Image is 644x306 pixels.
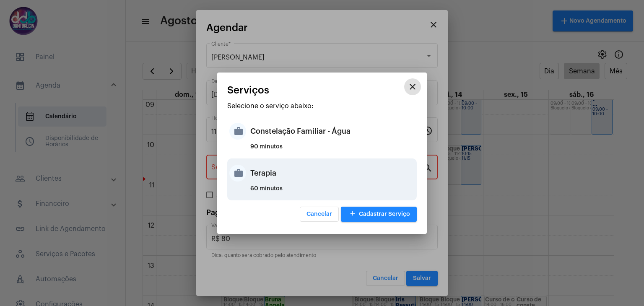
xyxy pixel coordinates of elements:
mat-icon: work [229,123,246,140]
div: 60 minutos [250,186,415,198]
div: Terapia [250,161,415,186]
button: Cancelar [300,207,339,222]
button: Cadastrar Serviço [341,207,417,222]
p: Selecione o serviço abaixo: [227,102,417,110]
div: 90 minutos [250,144,415,156]
mat-icon: work [229,165,246,182]
span: Cancelar [306,211,332,217]
mat-icon: close [408,82,418,92]
span: Serviços [227,85,269,96]
mat-icon: add [348,208,358,220]
span: Cadastrar Serviço [348,211,410,217]
div: Constelação Familiar - Água [250,119,415,144]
